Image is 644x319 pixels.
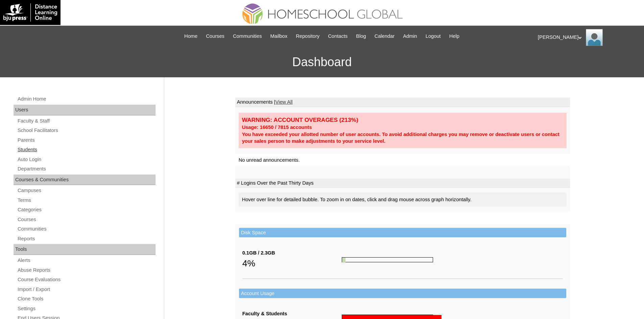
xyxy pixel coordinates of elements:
a: Categories [17,206,156,214]
a: Reports [17,235,156,243]
a: Repository [292,32,323,40]
img: Ariane Ebuen [586,29,603,46]
a: Admin [400,32,421,40]
a: Campuses [17,186,156,195]
span: Calendar [375,32,395,40]
span: Admin [403,32,417,40]
a: Alerts [17,256,156,265]
span: Home [184,32,197,40]
span: Courses [206,32,224,40]
a: Blog [353,32,369,40]
span: Repository [296,32,319,40]
a: View All [275,99,292,105]
div: 4% [242,257,342,270]
div: [PERSON_NAME] [538,29,637,46]
span: Help [449,32,459,40]
a: Students [17,145,156,154]
a: Home [181,32,201,40]
div: Faculty & Students [242,310,342,317]
td: Disk Space [239,228,566,238]
div: You have exceeded your allotted number of user accounts. To avoid additional charges you may remo... [242,131,563,145]
span: Contacts [328,32,348,40]
img: logo-white.png [3,3,57,22]
a: Calendar [371,32,398,40]
a: Faculty & Staff [17,117,156,125]
div: Tools [14,244,156,255]
a: Admin Home [17,95,156,103]
a: Communities [17,225,156,233]
a: Mailbox [267,32,291,40]
a: Terms [17,196,156,205]
span: Logout [426,32,441,40]
a: Courses [17,215,156,224]
a: Courses [202,32,228,40]
a: Parents [17,136,156,144]
a: Logout [422,32,444,40]
a: Auto Login [17,155,156,164]
a: Contacts [325,32,351,40]
td: Announcements | [235,98,570,107]
a: Help [446,32,463,40]
div: 0.1GB / 2.3GB [242,249,342,257]
span: Mailbox [270,32,288,40]
a: School Facilitators [17,126,156,135]
a: Settings [17,304,156,313]
a: Communities [230,32,265,40]
h3: Dashboard [3,47,641,77]
div: Courses & Communities [14,175,156,185]
td: # Logins Over the Past Thirty Days [235,179,570,188]
a: Clone Tools [17,295,156,303]
a: Import / Export [17,285,156,294]
div: Users [14,105,156,115]
div: Hover over line for detailed bubble. To zoom in on dates, click and drag mouse across graph horiz... [239,193,567,207]
a: Abuse Reports [17,266,156,274]
strong: Usage: 16650 / 7815 accounts [242,125,312,130]
a: Course Evaluations [17,275,156,284]
a: Departments [17,165,156,173]
span: Communities [233,32,262,40]
td: No unread announcements. [235,154,570,166]
div: WARNING: ACCOUNT OVERAGES (213%) [242,116,563,124]
td: Account Usage [239,289,566,298]
span: Blog [356,32,366,40]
